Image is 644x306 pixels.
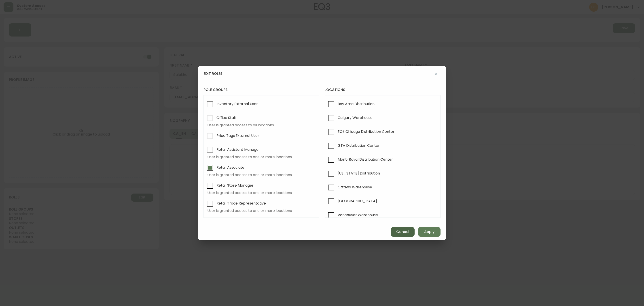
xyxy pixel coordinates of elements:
[216,183,254,188] span: Retail Store Manager
[418,227,441,237] button: Apply
[216,147,260,152] span: Retail Assistant Manager
[216,165,244,170] span: Retail Associate
[391,227,415,237] button: Cancel
[338,101,375,106] span: Bay Area Distribution
[216,101,258,106] span: Inventory External User
[207,173,316,177] span: User is granted access to one or more locations
[207,155,316,159] span: User is granted access to one or more locations
[216,133,259,138] span: Price Tags External User
[338,199,377,203] span: [GEOGRAPHIC_DATA]
[338,115,373,120] span: Calgary Warehouse
[203,87,319,92] h4: role groups
[216,115,237,120] span: Office Staff
[207,191,316,195] span: User is granted access to one or more locations
[338,129,394,134] span: EQ3 Chicago Distribution Center
[207,123,316,127] span: User is granted access to all locations
[203,71,222,76] h4: edit roles
[325,87,441,92] h4: locations
[338,143,380,148] span: GTA Distribution Center
[338,157,393,162] span: Mont-Royal Distribution Center
[338,185,372,190] span: Ottawa Warehouse
[216,201,266,206] span: Retail Trade Representative
[424,229,434,234] span: Apply
[207,209,316,213] span: User is granted access to one or more locations
[338,213,378,217] span: Vancouver Warehouse
[338,171,380,176] span: [US_STATE] Distribution
[396,229,409,234] span: Cancel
